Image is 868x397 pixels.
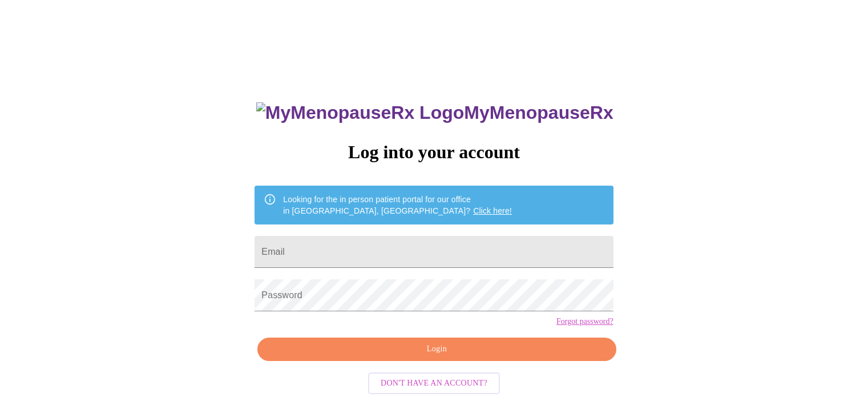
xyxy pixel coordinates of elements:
a: Click here! [473,206,512,215]
a: Don't have an account? [365,377,503,387]
button: Don't have an account? [368,372,500,395]
div: Looking for the in person patient portal for our office in [GEOGRAPHIC_DATA], [GEOGRAPHIC_DATA]? [283,189,512,221]
h3: MyMenopauseRx [256,102,613,123]
span: Don't have an account? [381,376,487,391]
button: Login [257,338,616,361]
h3: Log into your account [255,142,613,163]
a: Forgot password? [556,317,613,326]
span: Login [271,342,603,356]
img: MyMenopauseRx Logo [256,102,464,123]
